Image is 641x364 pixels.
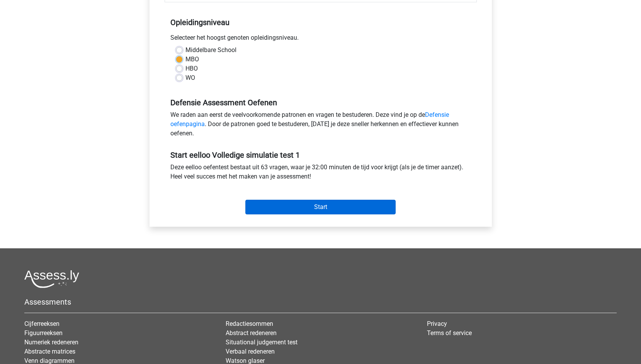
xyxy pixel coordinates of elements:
label: HBO [185,64,198,73]
div: Deze eelloo oefentest bestaat uit 63 vragen, waar je 32:00 minuten de tijd voor krijgt (als je de... [165,163,477,184]
a: Figuurreeksen [24,329,63,337]
div: We raden aan eerst de veelvoorkomende patronen en vragen te bestuderen. Deze vind je op de . Door... [165,110,477,141]
div: Selecteer het hoogst genoten opleidingsniveau. [165,33,477,45]
label: MBO [185,55,199,64]
a: Situational judgement test [226,339,298,346]
img: Assessly logo [24,270,79,288]
label: WO [185,73,195,83]
input: Start [245,200,396,214]
a: Terms of service [427,329,472,337]
a: Redactiesommen [226,320,273,327]
a: Cijferreeksen [24,320,60,327]
h5: Opleidingsniveau [170,15,471,30]
a: Verbaal redeneren [226,348,275,355]
label: Middelbare School [185,45,236,55]
a: Numeriek redeneren [24,339,78,346]
h5: Assessments [24,297,617,307]
a: Abstracte matrices [24,348,75,355]
a: Privacy [427,320,447,327]
h5: Defensie Assessment Oefenen [170,98,471,107]
a: Abstract redeneren [226,329,277,337]
h5: Start eelloo Volledige simulatie test 1 [170,150,471,160]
